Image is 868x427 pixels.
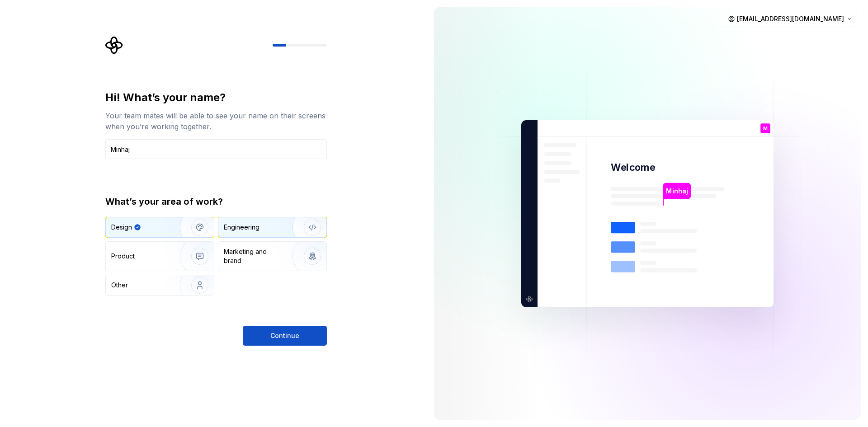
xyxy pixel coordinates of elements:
div: Other [111,281,128,290]
p: Minhaj [666,186,688,196]
div: What’s your area of work? [105,195,327,208]
button: Continue [243,326,327,346]
span: [EMAIL_ADDRESS][DOMAIN_NAME] [737,14,844,23]
div: Engineering [224,223,259,232]
button: [EMAIL_ADDRESS][DOMAIN_NAME] [724,11,857,27]
svg: Supernova Logo [105,36,123,54]
div: Product [111,252,135,261]
div: Design [111,223,132,232]
span: Continue [270,331,299,340]
div: Your team mates will be able to see your name on their screens when you’re working together. [105,110,327,132]
div: Marketing and brand [224,247,285,265]
div: Hi! What’s your name? [105,90,327,105]
p: Welcome [611,161,655,174]
input: Han Solo [105,139,327,159]
p: M [763,126,768,131]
